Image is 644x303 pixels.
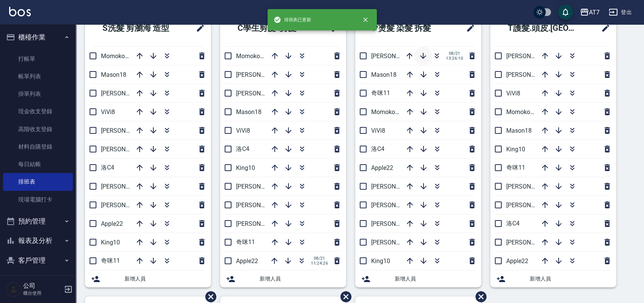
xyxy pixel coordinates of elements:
[23,290,62,297] p: 櫃台使用
[506,146,525,153] span: King10
[124,275,205,283] span: 新增人員
[530,275,610,283] span: 新增人員
[506,183,555,190] span: [PERSON_NAME]6
[226,14,317,42] h2: C學生剪髮 .剪髮
[371,183,420,190] span: [PERSON_NAME]2
[496,14,591,42] h2: T護髮.頭皮.[GEOGRAPHIC_DATA]
[490,270,616,287] div: 新增人員
[101,183,150,190] span: [PERSON_NAME]7
[236,257,258,265] span: Apple22
[395,275,475,283] span: 新增人員
[3,68,73,85] a: 帳單列表
[371,52,420,60] span: [PERSON_NAME]7
[371,89,390,97] span: 奇咪11
[371,127,385,134] span: ViVi8
[236,201,285,209] span: [PERSON_NAME]7
[311,256,328,261] span: 08/21
[355,270,481,287] div: 新增人員
[3,270,73,290] button: 員工及薪資
[236,164,255,171] span: King10
[371,108,402,116] span: Momoko12
[506,164,525,171] span: 奇咪11
[85,270,211,287] div: 新增人員
[311,261,328,266] span: 11:24:26
[589,8,600,17] div: AT7
[506,220,520,227] span: 洛C4
[101,108,115,116] span: ViVi8
[577,5,603,20] button: AT7
[101,52,132,60] span: Momoko12
[461,19,475,37] span: 修改班表的標題
[506,257,528,265] span: Apple22
[371,239,420,246] span: [PERSON_NAME]9
[236,220,285,227] span: [PERSON_NAME]2
[3,85,73,103] a: 掛單列表
[260,275,340,283] span: 新增人員
[371,164,393,171] span: Apple22
[371,220,420,227] span: [PERSON_NAME]6
[274,16,312,24] span: 排班表已更新
[9,7,31,16] img: Logo
[6,282,21,297] img: Person
[236,108,261,116] span: Mason18
[506,71,557,78] span: [PERSON_NAME] 5
[3,211,73,231] button: 預約管理
[506,127,532,134] span: Mason18
[506,239,555,246] span: [PERSON_NAME]7
[371,257,390,265] span: King10
[3,155,73,173] a: 每日結帳
[236,71,285,78] span: [PERSON_NAME]9
[357,11,374,28] button: close
[101,239,120,246] span: King10
[236,90,285,97] span: [PERSON_NAME]6
[101,146,150,153] span: [PERSON_NAME]9
[3,50,73,68] a: 打帳單
[3,103,73,120] a: 現金收支登錄
[361,14,452,42] h2: P燙髮 染髮 拆髮
[236,127,250,134] span: ViVi8
[191,19,205,37] span: 修改班表的標題
[101,90,151,97] span: [PERSON_NAME] 5
[101,220,123,227] span: Apple22
[371,145,384,152] span: 洛C4
[506,108,537,116] span: Momoko12
[3,173,73,190] a: 排班表
[3,191,73,208] a: 現場電腦打卡
[371,201,422,209] span: [PERSON_NAME] 5
[101,164,114,171] span: 洛C4
[101,201,150,209] span: [PERSON_NAME]6
[236,52,267,60] span: Momoko12
[3,27,73,47] button: 櫃檯作業
[236,238,255,246] span: 奇咪11
[506,52,555,60] span: [PERSON_NAME]2
[3,251,73,270] button: 客戶管理
[101,257,120,264] span: 奇咪11
[3,121,73,138] a: 高階收支登錄
[101,71,126,78] span: Mason18
[597,19,610,37] span: 修改班表的標題
[506,201,555,209] span: [PERSON_NAME]9
[446,56,463,61] span: 13:26:10
[220,270,346,287] div: 新增人員
[606,5,635,19] button: 登出
[506,90,520,97] span: ViVi8
[3,138,73,155] a: 材料自購登錄
[371,71,397,78] span: Mason18
[236,145,249,152] span: 洛C4
[101,127,150,134] span: [PERSON_NAME]2
[23,282,62,290] h5: 公司
[3,231,73,251] button: 報表及分析
[91,14,186,42] h2: S洗髮 剪瀏海 造型
[236,183,287,190] span: [PERSON_NAME] 5
[446,51,463,56] span: 08/21
[558,5,573,20] button: save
